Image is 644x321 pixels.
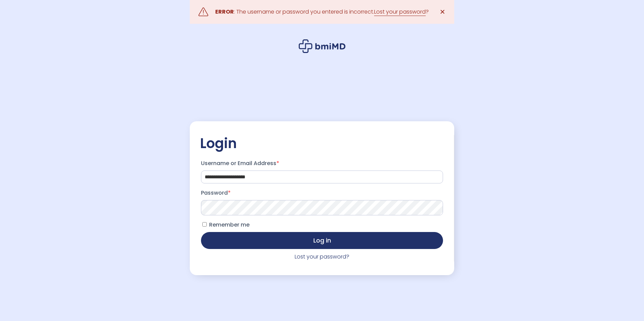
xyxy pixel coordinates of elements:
a: ✕ [436,5,449,19]
a: Lost your password [374,8,426,16]
strong: ERROR [215,8,234,16]
label: Username or Email Address [201,158,443,169]
h2: Login [200,135,444,152]
div: : The username or password you entered is incorrect. ? [215,7,429,17]
a: Lost your password? [295,253,349,261]
span: Remember me [209,221,250,229]
button: Log in [201,232,443,249]
span: ✕ [440,7,445,17]
input: Remember me [202,222,207,227]
label: Password [201,188,443,198]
